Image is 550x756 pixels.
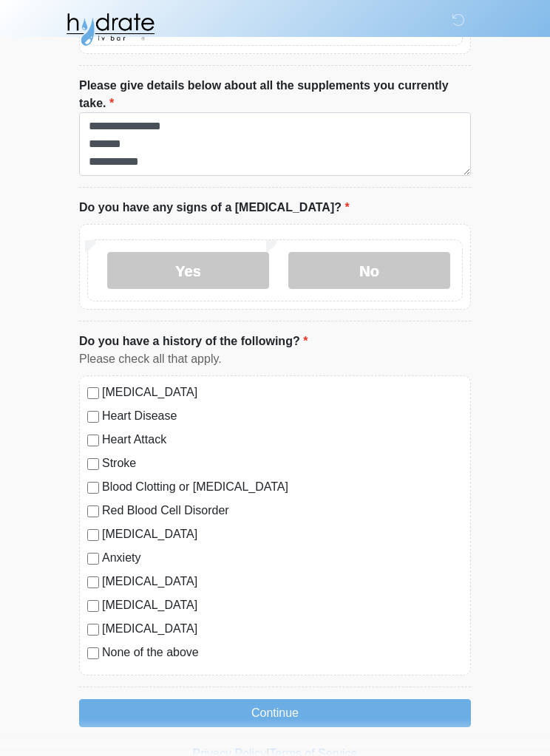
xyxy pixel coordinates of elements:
[102,644,463,662] label: None of the above
[79,78,471,113] label: Please give details below about all the supplements you currently take.
[87,554,99,565] input: Anxiety
[288,253,450,290] label: No
[87,577,99,589] input: [MEDICAL_DATA]
[79,351,471,369] div: Please check all that apply.
[87,435,99,447] input: Heart Attack
[102,621,463,638] label: [MEDICAL_DATA]
[79,333,308,351] label: Do you have a history of the following?
[102,573,463,591] label: [MEDICAL_DATA]
[102,479,463,497] label: Blood Clotting or [MEDICAL_DATA]
[79,700,471,728] button: Continue
[87,624,99,636] input: [MEDICAL_DATA]
[87,506,99,518] input: Red Blood Cell Disorder
[102,455,463,473] label: Stroke
[102,503,463,520] label: Red Blood Cell Disorder
[87,483,99,494] input: Blood Clotting or [MEDICAL_DATA]
[87,648,99,660] input: None of the above
[64,11,156,48] img: Hydrate IV Bar - Glendale Logo
[87,388,99,400] input: [MEDICAL_DATA]
[79,200,350,217] label: Do you have any signs of a [MEDICAL_DATA]?
[102,526,463,544] label: [MEDICAL_DATA]
[102,432,463,449] label: Heart Attack
[102,384,463,402] label: [MEDICAL_DATA]
[87,601,99,613] input: [MEDICAL_DATA]
[102,550,463,568] label: Anxiety
[87,530,99,542] input: [MEDICAL_DATA]
[107,253,269,290] label: Yes
[102,408,463,426] label: Heart Disease
[102,597,463,615] label: [MEDICAL_DATA]
[87,412,99,423] input: Heart Disease
[87,459,99,471] input: Stroke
